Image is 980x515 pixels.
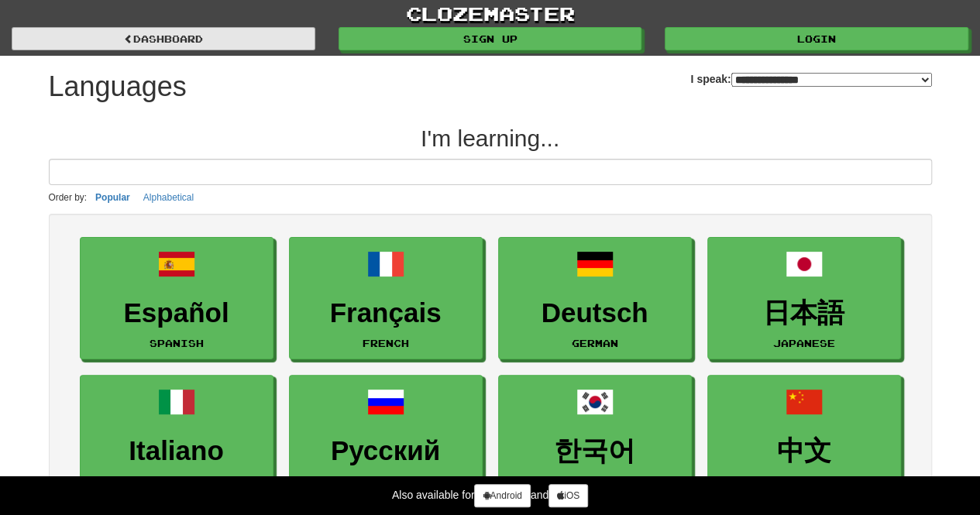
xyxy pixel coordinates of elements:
h3: Español [88,298,265,328]
small: Japanese [773,338,835,348]
h3: 한국어 [507,436,683,466]
a: РусскийRussian [289,375,483,498]
a: 中文Mandarin Chinese [707,375,901,498]
select: I speak: [731,73,932,87]
h3: Deutsch [507,298,683,328]
h2: I'm learning... [49,125,932,151]
a: dashboard [12,27,315,50]
h3: Русский [297,436,474,466]
small: Order by: [49,192,88,203]
h3: 日本語 [716,298,892,328]
small: German [572,338,618,348]
h1: Languages [49,71,187,102]
a: 日本語Japanese [707,237,901,360]
label: I speak: [690,71,931,87]
a: 한국어[DEMOGRAPHIC_DATA] [498,375,692,498]
button: Alphabetical [139,189,198,206]
small: French [363,338,409,348]
h3: Italiano [88,436,265,466]
a: Android [474,484,530,507]
h3: 中文 [716,436,892,466]
a: iOS [548,484,588,507]
small: Spanish [150,338,204,348]
h3: Français [297,298,474,328]
a: Login [665,27,968,50]
a: Sign up [339,27,642,50]
button: Popular [91,189,135,206]
a: ItalianoItalian [80,375,273,498]
a: EspañolSpanish [80,237,273,360]
a: DeutschGerman [498,237,692,360]
a: FrançaisFrench [289,237,483,360]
